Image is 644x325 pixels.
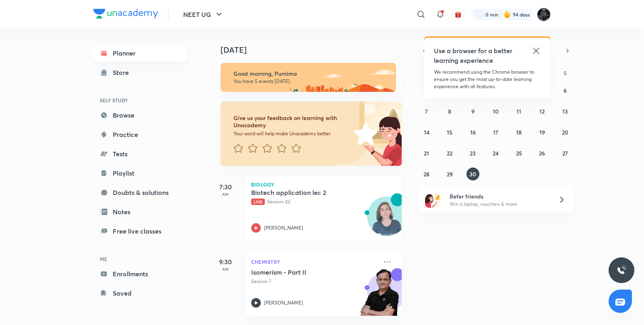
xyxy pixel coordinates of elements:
h6: Good morning, Purnima [233,70,389,77]
button: September 10, 2025 [489,105,502,118]
button: September 22, 2025 [443,147,456,159]
button: September 21, 2025 [420,147,433,159]
button: September 15, 2025 [443,126,456,139]
button: September 23, 2025 [466,147,479,159]
p: [PERSON_NAME] [264,299,303,306]
p: [PERSON_NAME] [264,224,303,232]
abbr: September 18, 2025 [516,128,522,136]
a: Free live classes [93,223,187,239]
h4: [DATE] [221,45,410,55]
abbr: September 16, 2025 [470,128,476,136]
p: Win a laptop, vouchers & more [450,201,549,208]
abbr: September 27, 2025 [562,149,568,157]
p: You have 5 events [DATE] [233,78,389,85]
abbr: September 28, 2025 [423,170,429,178]
a: Practice [93,126,187,143]
abbr: September 6, 2025 [563,87,567,94]
button: September 7, 2025 [420,105,433,118]
p: Chemistry [251,257,378,267]
abbr: September 23, 2025 [470,149,476,157]
abbr: September 30, 2025 [469,170,476,178]
h5: Biotech application lec 2 [251,188,351,197]
abbr: September 8, 2025 [448,108,451,115]
button: September 20, 2025 [559,126,572,139]
a: Browse [93,107,187,123]
button: September 24, 2025 [489,147,502,159]
button: September 9, 2025 [466,105,479,118]
abbr: September 26, 2025 [539,149,545,157]
abbr: September 13, 2025 [562,108,568,115]
img: unacademy [357,268,402,324]
abbr: September 25, 2025 [516,149,522,157]
abbr: September 12, 2025 [539,108,545,115]
p: AM [209,192,242,197]
button: September 29, 2025 [443,168,456,180]
button: September 26, 2025 [536,147,549,159]
img: ttu [617,265,626,275]
h5: 9:30 [209,257,242,267]
button: September 11, 2025 [512,105,525,118]
p: AM [209,267,242,271]
a: Saved [93,285,187,301]
button: NEET UG [178,6,229,23]
button: September 14, 2025 [420,126,433,139]
button: September 25, 2025 [512,147,525,159]
abbr: September 11, 2025 [516,108,521,115]
button: September 16, 2025 [466,126,479,139]
abbr: September 22, 2025 [447,149,452,157]
img: Purnima Sharma [537,8,551,21]
p: Session 42 [251,198,378,205]
span: Live [251,199,265,205]
h6: Give us your feedback on learning with Unacademy [233,114,351,129]
h6: Refer friends [450,192,549,201]
button: September 27, 2025 [559,147,572,159]
img: Company Logo [93,9,158,19]
button: September 12, 2025 [536,105,549,118]
p: We recommend using the Chrome browser to ensure you get the most up-to-date learning experience w... [434,68,541,90]
button: September 19, 2025 [536,126,549,139]
abbr: September 24, 2025 [493,149,499,157]
abbr: September 19, 2025 [539,128,545,136]
button: September 30, 2025 [466,168,479,180]
abbr: September 17, 2025 [493,128,498,136]
img: feedback_image [326,101,402,166]
abbr: September 10, 2025 [493,108,499,115]
a: Company Logo [93,9,158,21]
img: streak [503,10,511,19]
button: September 28, 2025 [420,168,433,180]
abbr: September 15, 2025 [447,128,452,136]
abbr: September 14, 2025 [424,128,429,136]
button: September 8, 2025 [443,105,456,118]
a: Store [93,64,187,81]
abbr: September 20, 2025 [562,128,568,136]
p: Session 7 [251,278,378,285]
h6: ME [93,252,187,266]
abbr: Saturday [563,69,567,77]
a: Enrollments [93,266,187,282]
button: September 18, 2025 [512,126,525,139]
img: referral [425,192,441,208]
a: Playlist [93,165,187,181]
a: Tests [93,146,187,162]
p: Your word will help make Unacademy better [233,130,351,137]
button: September 17, 2025 [489,126,502,139]
h6: SELF STUDY [93,93,187,107]
button: September 13, 2025 [559,105,572,118]
h5: Isomerism - Part II [251,268,351,276]
abbr: September 21, 2025 [424,149,429,157]
a: Doubts & solutions [93,184,187,201]
abbr: September 9, 2025 [471,108,475,115]
h5: Use a browser for a better learning experience [434,46,514,65]
abbr: September 29, 2025 [447,170,453,178]
a: Notes [93,204,187,220]
img: Avatar [367,201,406,240]
img: avatar [454,11,462,18]
button: September 6, 2025 [559,84,572,97]
a: Planner [93,45,187,61]
img: morning [221,63,396,92]
div: Store [113,68,134,77]
button: avatar [452,8,464,21]
abbr: September 7, 2025 [425,108,428,115]
h5: 7:30 [209,182,242,192]
p: Biology [251,182,395,187]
